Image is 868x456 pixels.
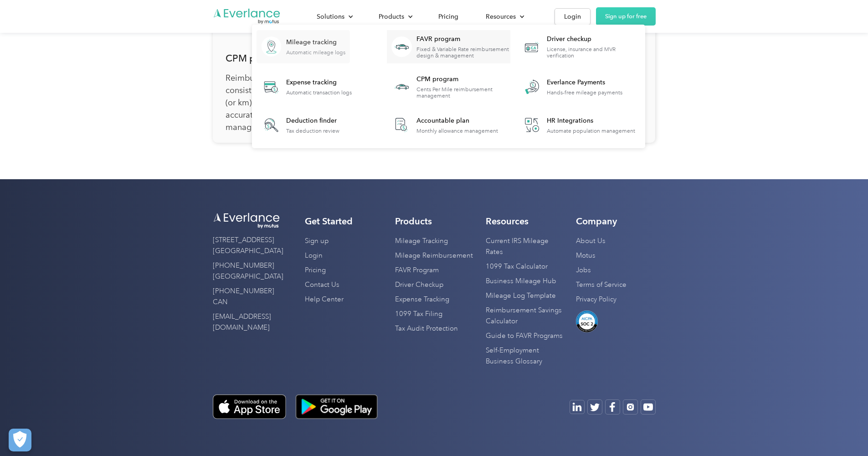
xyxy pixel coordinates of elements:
[576,249,596,263] a: Motus
[305,234,329,249] a: Sign up
[305,278,339,292] a: Contact Us
[576,278,627,292] a: Terms of Service
[305,292,344,307] a: Help Center
[587,399,602,415] a: Open Twitter
[486,329,563,343] a: Guide to FAVR Programs
[395,292,449,307] a: Expense Tracking
[286,89,352,96] div: Automatic transaction logs
[517,70,627,104] a: Everlance PaymentsHands-free mileage payments
[547,116,635,125] div: HR Integrations
[213,233,283,259] a: [STREET_ADDRESS][GEOGRAPHIC_DATA]
[395,249,473,263] a: Mileage Reimbursement
[213,212,281,229] img: Everlance logo white
[486,234,565,259] a: Current IRS Mileage Rates
[570,400,585,414] a: Open Youtube
[486,11,516,22] div: Resources
[641,399,656,415] a: Open Youtube
[395,321,458,336] a: Tax Audit Protection
[286,116,339,125] div: Deduction finder
[486,343,565,369] a: Self-Employment Business Glossary
[486,216,529,227] h4: Resources
[486,289,556,303] a: Mileage Log Template
[395,307,442,321] a: 1099 Tax Filing
[257,110,344,140] a: Deduction finderTax deduction review
[252,25,645,148] nav: Products
[416,46,510,59] div: Fixed & Variable Rate reimbursement design & management
[486,274,556,289] a: Business Mileage Hub
[226,72,338,134] p: Reimburse your team at a consistent rate for every mile (or km) they drive, based on accurate mil...
[286,128,339,134] div: Tax deduction review
[387,110,503,140] a: Accountable planMonthly allowance management
[429,9,467,25] a: Pricing
[205,37,252,46] span: Phone number
[88,83,148,102] input: Submit
[416,35,510,44] div: FAVR program
[370,9,420,25] div: Products
[213,310,281,335] a: [EMAIL_ADDRESS][DOMAIN_NAME]
[623,399,638,415] a: Open Instagram
[564,11,581,22] div: Login
[547,89,622,96] div: Hands-free mileage payments
[286,78,352,87] div: Expense tracking
[517,110,640,140] a: HR IntegrationsAutomate population management
[9,429,31,451] button: Cookies Settings
[517,30,641,63] a: Driver checkupLicense, insurance and MVR verification
[305,216,353,227] h4: Get Started
[547,46,640,59] div: License, insurance and MVR verification
[317,11,344,22] div: Solutions
[438,11,458,22] div: Pricing
[395,216,432,227] h4: Products
[547,128,635,134] div: Automate population management
[416,128,498,134] div: Monthly allowance management
[387,30,510,63] a: FAVR programFixed & Variable Rate reimbursement design & management
[213,284,281,310] a: [PHONE_NUMBER] CAN
[576,216,617,227] h4: Company
[257,30,350,63] a: Mileage trackingAutomatic mileage logs
[387,70,510,104] a: CPM programCents Per Mile reimbursement management
[547,35,640,44] div: Driver checkup
[486,259,548,274] a: 1099 Tax Calculator
[286,38,345,47] div: Mileage tracking
[286,49,345,56] div: Automatic mileage logs
[379,11,404,22] div: Products
[226,52,338,65] h3: CPM program
[395,234,448,249] a: Mileage Tracking
[576,263,591,278] a: Jobs
[213,259,283,284] a: [PHONE_NUMBER] [GEOGRAPHIC_DATA]
[416,75,510,84] div: CPM program
[305,263,326,278] a: Pricing
[596,7,656,26] a: Sign up for free
[257,70,356,104] a: Expense trackingAutomatic transaction logs
[213,8,281,25] a: Go to homepage
[305,249,323,263] a: Login
[576,292,616,307] a: Privacy Policy
[486,303,565,329] a: Reimbursement Savings Calculator
[395,278,443,292] a: Driver Checkup
[477,9,532,25] div: Resources
[416,116,498,125] div: Accountable plan
[416,86,510,99] div: Cents Per Mile reimbursement management
[395,263,439,278] a: FAVR Program
[555,8,591,25] a: Login
[308,9,360,25] div: Solutions
[547,78,622,87] div: Everlance Payments
[576,234,606,249] a: About Us
[605,399,620,415] a: Open Facebook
